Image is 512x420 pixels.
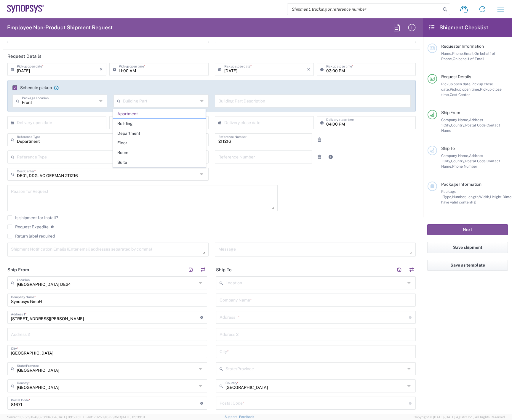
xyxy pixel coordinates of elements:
button: Save as template [427,260,508,271]
h2: Employee Non-Product Shipment Request [7,24,113,31]
span: Phone, [452,51,464,56]
span: Country, [451,123,465,127]
span: Package 1: [441,189,456,199]
span: Phone Number [452,164,477,169]
span: Building [113,119,206,128]
span: Suite [113,158,206,167]
span: [DATE] 09:39:01 [121,415,145,419]
span: Width, [479,195,490,199]
a: Support [225,415,239,419]
label: Return label required [7,234,55,238]
span: [DATE] 09:50:51 [57,415,81,419]
span: Length, [466,195,479,199]
span: Requester Information [441,44,484,49]
span: Type, [443,195,452,199]
span: Height, [490,195,503,199]
h2: Ship To [216,267,232,273]
button: Save shipment [427,242,508,253]
span: Country, [451,159,465,163]
span: Server: 2025.19.0-49328d0a35e [7,415,81,419]
span: Ship To [441,146,455,151]
a: Feedback [239,415,254,419]
span: Postal Code, [465,123,487,127]
span: Client: 2025.19.0-129fbcf [83,415,145,419]
h2: Shipment Checklist [428,24,488,31]
span: City, [444,123,451,127]
span: Room [113,148,206,157]
span: Pickup open date, [441,82,471,86]
span: Postal Code, [465,159,487,163]
span: Apartment [113,109,206,118]
span: Floor [113,138,206,148]
span: Company Name, [441,153,469,158]
span: Name, [441,51,452,56]
i: × [100,65,103,74]
span: On behalf of Email [453,57,484,61]
span: Copyright © [DATE]-[DATE] Agistix Inc., All Rights Reserved [414,414,505,420]
span: Number, [452,195,466,199]
label: Schedule pickup [12,85,52,90]
span: Email, [464,51,474,56]
input: Shipment, tracking or reference number [287,4,441,15]
span: Ship From [441,110,460,115]
a: Remove Reference [315,153,324,161]
span: Pickup open time, [450,87,480,92]
span: City, [444,159,451,163]
label: Request Expedite [7,225,49,229]
a: Remove Reference [315,136,324,144]
span: Department [113,129,206,138]
span: Package Information [441,182,481,187]
a: Add Reference [327,153,335,161]
span: Company Name, [441,118,469,122]
h2: Ship From [7,267,29,273]
span: Request Details [441,74,471,79]
h2: Request Details [7,53,41,59]
button: Next [427,224,508,235]
i: × [307,65,310,74]
span: Cost Center [450,92,470,97]
label: Is shipment for Install? [7,215,58,220]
